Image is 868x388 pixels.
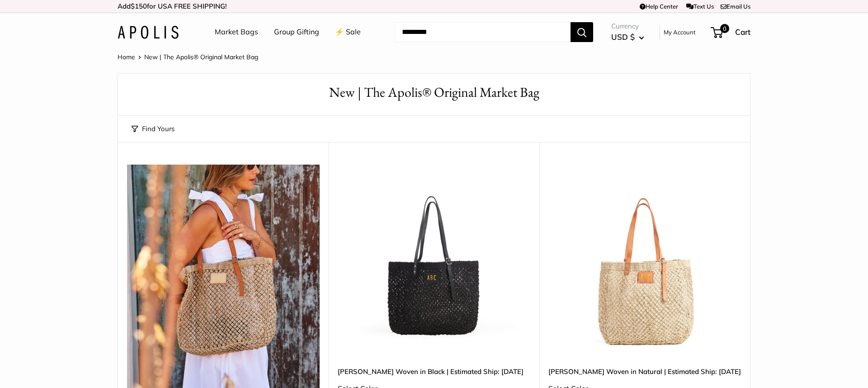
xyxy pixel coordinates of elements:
h1: New | The Apolis® Original Market Bag [132,83,736,102]
button: USD $ [611,30,644,44]
a: Text Us [686,3,714,10]
a: Market Bags [215,25,258,39]
button: Find Yours [132,123,175,135]
a: 0 Cart [712,25,750,39]
input: Search... [395,22,571,42]
a: [PERSON_NAME] Woven in Natural | Estimated Ship: [DATE] [548,366,741,377]
a: ⚡️ Sale [335,25,361,39]
a: Home [118,53,135,61]
a: Mercado Woven in Black | Estimated Ship: Oct. 19thMercado Woven in Black | Estimated Ship: Oct. 19th [338,165,530,357]
span: USD $ [611,32,635,42]
span: Currency [611,20,644,33]
a: Email Us [721,3,750,10]
img: Apolis [118,26,179,39]
a: Mercado Woven in Natural | Estimated Ship: Oct. 19thMercado Woven in Natural | Estimated Ship: Oc... [548,165,741,357]
span: 0 [720,24,729,33]
a: My Account [664,27,696,38]
a: [PERSON_NAME] Woven in Black | Estimated Ship: [DATE] [338,366,530,377]
a: Help Center [640,3,678,10]
img: Mercado Woven in Natural | Estimated Ship: Oct. 19th [548,165,741,357]
a: Group Gifting [274,25,319,39]
nav: Breadcrumb [118,51,258,63]
button: Search [571,22,593,42]
span: Cart [735,27,750,37]
span: New | The Apolis® Original Market Bag [144,53,258,61]
span: $150 [131,2,147,10]
img: Mercado Woven in Black | Estimated Ship: Oct. 19th [338,165,530,357]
